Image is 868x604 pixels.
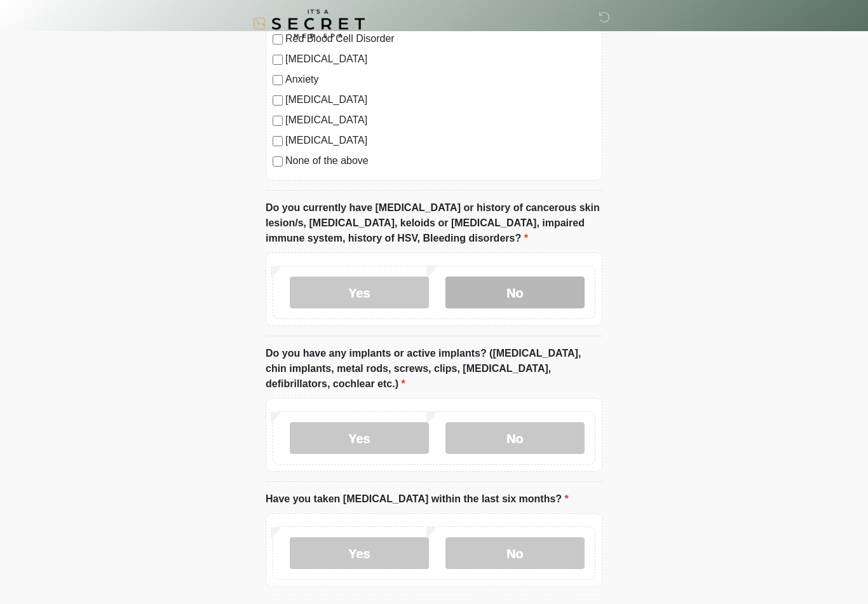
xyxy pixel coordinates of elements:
[290,538,429,570] label: Yes
[445,423,585,455] label: No
[445,277,585,309] label: No
[285,93,595,108] label: [MEDICAL_DATA]
[290,423,429,455] label: Yes
[266,492,569,507] label: Have you taken [MEDICAL_DATA] within the last six months?
[285,72,595,88] label: Anxiety
[285,134,595,149] label: [MEDICAL_DATA]
[273,116,283,127] input: [MEDICAL_DATA]
[266,201,602,247] label: Do you currently have [MEDICAL_DATA] or history of cancerous skin lesion/s, [MEDICAL_DATA], keloi...
[445,538,585,570] label: No
[285,52,595,67] label: [MEDICAL_DATA]
[273,76,283,86] input: Anxiety
[253,10,365,38] img: It's A Secret Med Spa Logo
[273,157,283,167] input: None of the above
[290,277,429,309] label: Yes
[273,55,283,65] input: [MEDICAL_DATA]
[266,347,602,392] label: Do you have any implants or active implants? ([MEDICAL_DATA], chin implants, metal rods, screws, ...
[273,96,283,106] input: [MEDICAL_DATA]
[285,154,595,169] label: None of the above
[285,113,595,128] label: [MEDICAL_DATA]
[273,137,283,147] input: [MEDICAL_DATA]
